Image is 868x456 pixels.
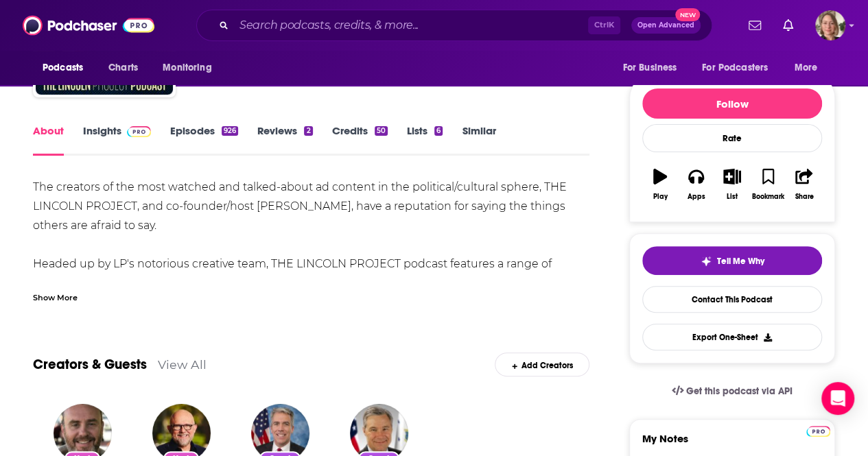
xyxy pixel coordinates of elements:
span: New [675,8,700,21]
a: Credits50 [332,124,388,156]
button: Bookmark [750,160,786,209]
img: Podchaser Pro [806,426,830,437]
a: Pro website [806,424,830,437]
div: 2 [304,126,312,136]
span: Tell Me Why [717,256,764,267]
button: List [714,160,750,209]
img: Podchaser - Follow, Share and Rate Podcasts [23,12,154,38]
div: Rate [642,124,822,152]
span: Get this podcast via API [686,385,793,397]
button: Apps [678,160,714,209]
div: The creators of the most watched and talked-about ad content in the political/cultural sphere, TH... [33,178,589,350]
input: Search podcasts, credits, & more... [234,14,588,36]
a: Episodes926 [170,124,238,156]
span: Logged in as AriFortierPr [815,10,845,40]
button: open menu [785,55,835,81]
div: 6 [434,126,443,136]
img: tell me why sparkle [701,256,712,267]
a: Creators & Guests [33,356,147,373]
a: Reviews2 [257,124,312,156]
span: Podcasts [43,58,83,77]
button: Export One-Sheet [642,324,822,350]
a: Lists6 [407,124,443,156]
div: 926 [222,126,238,136]
a: Charts [99,55,146,81]
label: My Notes [642,432,822,456]
div: Add Creators [495,352,589,376]
button: Play [642,160,678,209]
a: InsightsPodchaser Pro [83,124,151,156]
img: User Profile [815,10,845,40]
div: Bookmark [752,193,784,201]
button: open menu [693,55,788,81]
a: Similar [462,124,495,156]
button: Share [786,160,822,209]
span: For Business [622,58,677,77]
a: Show notifications dropdown [743,14,766,37]
div: Open Intercom Messenger [821,382,854,415]
span: Open Advanced [637,22,694,29]
button: Follow [642,88,822,119]
button: Open AdvancedNew [631,17,701,34]
button: Show profile menu [815,10,845,40]
img: Podchaser Pro [127,126,151,137]
span: Monitoring [163,58,211,77]
span: For Podcasters [702,58,768,77]
span: Charts [108,58,138,77]
div: Play [653,193,668,201]
button: open menu [153,55,229,81]
a: Contact This Podcast [642,286,822,313]
button: open menu [613,55,694,81]
button: tell me why sparkleTell Me Why [642,246,822,275]
div: List [727,193,738,201]
div: 50 [375,126,388,136]
a: Show notifications dropdown [777,14,799,37]
div: Search podcasts, credits, & more... [196,10,712,41]
div: Share [795,193,813,201]
a: Get this podcast via API [661,374,804,408]
div: Apps [688,193,705,201]
button: open menu [33,55,101,81]
span: More [795,58,818,77]
span: Ctrl K [588,16,620,34]
a: View All [158,357,207,372]
a: About [33,124,64,156]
